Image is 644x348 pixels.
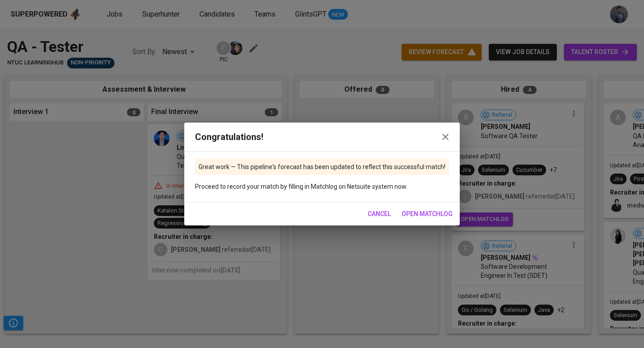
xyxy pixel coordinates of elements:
span: open matchlog [402,208,453,220]
button: open matchlog [398,206,456,222]
p: Proceed to record your match by filling in Matchlog on Netsuite system now. [195,182,449,191]
div: Congratulations! [195,130,449,144]
span: Cancel [368,208,391,220]
button: Cancel [364,206,394,222]
p: Great work — This pipeline's forecast has been updated to reflect this successful match! [199,162,445,171]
